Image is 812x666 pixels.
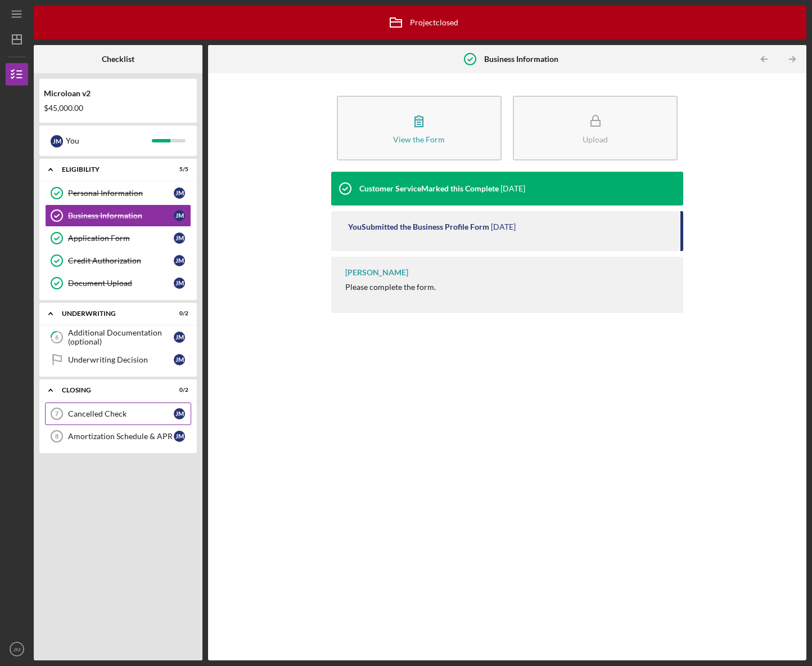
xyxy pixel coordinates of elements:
[45,204,191,227] a: Business InformationJM
[68,234,174,243] div: Application Form
[348,222,489,231] div: You Submitted the Business Profile Form
[45,348,191,371] a: Underwriting DecisionJM
[45,272,191,294] a: Document UploadJM
[168,310,188,317] div: 0 / 2
[68,256,174,265] div: Credit Authorization
[45,326,191,348] a: 6Additional Documentation (optional)JM
[174,332,185,343] div: J M
[68,355,174,364] div: Underwriting Decision
[337,96,502,160] button: View the Form
[174,233,185,244] div: J M
[45,249,191,272] a: Credit AuthorizationJM
[62,166,160,173] div: Eligibility
[51,135,63,147] div: J M
[345,283,436,292] div: Please complete the form.
[500,184,525,193] time: 2025-08-14 19:56
[44,89,192,98] div: Microloan v2
[13,646,21,652] text: JM
[174,354,185,365] div: J M
[174,187,185,199] div: J M
[45,403,191,425] a: 7Cancelled CheckJM
[68,211,174,220] div: Business Information
[359,184,499,193] div: Customer Service Marked this Complete
[66,131,152,150] div: You
[68,432,174,441] div: Amortization Schedule & APR
[62,310,160,317] div: Underwriting
[45,182,191,204] a: Personal InformationJM
[168,166,188,173] div: 5 / 5
[68,189,174,198] div: Personal Information
[55,334,59,341] tspan: 6
[68,279,174,288] div: Document Upload
[583,135,608,144] div: Upload
[102,55,134,64] b: Checklist
[345,268,408,277] div: [PERSON_NAME]
[45,227,191,249] a: Application FormJM
[491,222,516,231] time: 2025-08-13 02:22
[45,425,191,448] a: 8Amortization Schedule & APRJM
[484,55,558,64] b: Business Information
[168,387,188,394] div: 0 / 2
[68,409,174,418] div: Cancelled Check
[55,433,58,440] tspan: 8
[62,387,160,394] div: Closing
[55,410,58,417] tspan: 7
[174,408,185,419] div: J M
[174,278,185,289] div: J M
[513,96,678,160] button: Upload
[174,210,185,221] div: J M
[174,431,185,442] div: J M
[382,8,458,37] div: Project closed
[174,255,185,266] div: J M
[6,638,28,660] button: JM
[68,328,174,346] div: Additional Documentation (optional)
[44,104,192,113] div: $45,000.00
[393,135,445,144] div: View the Form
